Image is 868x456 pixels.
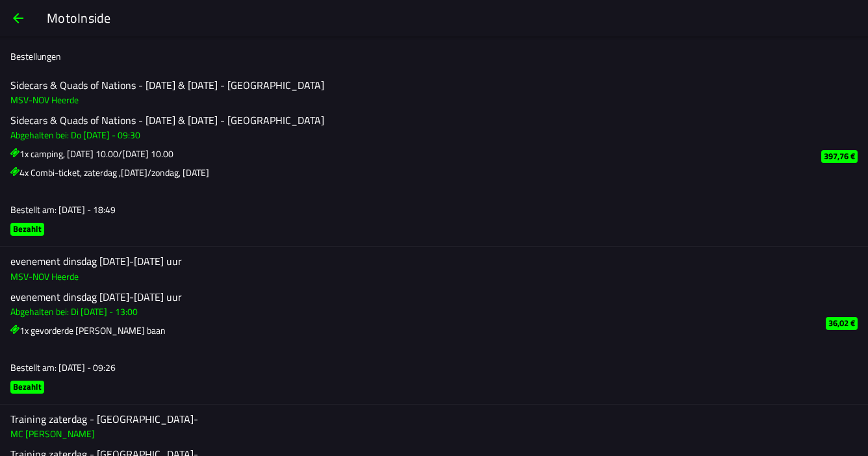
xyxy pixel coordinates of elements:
[34,8,868,28] ion-title: MotoInside
[10,114,800,127] h2: Sidecars & Quads of Nations - [DATE] & [DATE] - [GEOGRAPHIC_DATA]
[10,255,805,268] h2: evenement dinsdag [DATE]-[DATE] uur
[10,203,800,216] h3: Bestellt am: [DATE] - 18:49
[10,147,800,160] h3: 1x camping, [DATE] 10.00/[DATE] 10.00
[826,317,858,330] ion-badge: 36,02 €
[10,93,800,107] h3: MSV-NOV Heerde
[10,381,44,394] ion-badge: Bezahlt
[10,270,805,283] h3: MSV-NOV Heerde
[10,305,805,318] h3: Abgehalten bei: Di [DATE] - 13:00
[10,291,805,303] h2: evenement dinsdag [DATE]-[DATE] uur
[10,361,805,374] h3: Bestellt am: [DATE] - 09:26
[10,49,61,63] ion-label: Bestellungen
[10,79,800,92] h2: Sidecars & Quads of Nations - [DATE] & [DATE] - [GEOGRAPHIC_DATA]
[10,413,805,425] h2: Training zaterdag - [GEOGRAPHIC_DATA]-
[10,323,805,337] h3: 1x gevorderde [PERSON_NAME] baan
[10,427,805,440] h3: MC [PERSON_NAME]
[10,166,800,179] h3: 4x Combi-ticket, zaterdag ,[DATE]/zondag, [DATE]
[821,150,858,163] ion-badge: 397,76 €
[10,128,800,142] h3: Abgehalten bei: Do [DATE] - 09:30
[10,223,44,236] ion-badge: Bezahlt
